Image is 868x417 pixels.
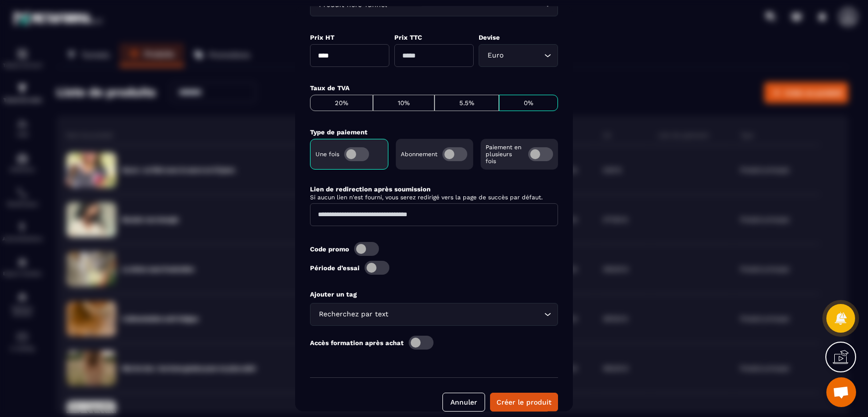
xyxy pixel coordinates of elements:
p: 0% [503,99,554,106]
label: Taux de TVA [310,84,350,91]
label: Type de paiement [310,128,368,135]
label: Code promo [310,245,349,252]
label: Prix TTC [394,33,422,41]
button: Créer le produit [490,392,558,411]
label: Lien de redirection après soumission [310,185,558,192]
p: 20% [314,99,369,106]
div: Search for option [310,302,558,325]
label: Période d’essai [310,264,360,271]
p: 10% [377,99,430,106]
p: Une fois [315,150,339,157]
label: Ajouter un tag [310,290,357,298]
label: Accès formation après achat [310,339,404,346]
span: Si aucun lien n'est fourni, vous serez redirigé vers la page de succès par défaut. [310,193,558,200]
input: Search for option [390,308,542,319]
button: Annuler [442,392,485,411]
span: Euro [485,50,505,60]
p: Paiement en plusieurs fois [486,143,523,164]
label: Prix HT [310,33,334,41]
p: Abonnement [401,150,437,157]
span: Recherchez par text [316,308,390,319]
label: Devise [479,33,500,41]
input: Search for option [505,50,542,60]
div: Search for option [479,44,558,66]
p: 5.5% [439,99,495,106]
a: Ouvrir le chat [826,377,856,407]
